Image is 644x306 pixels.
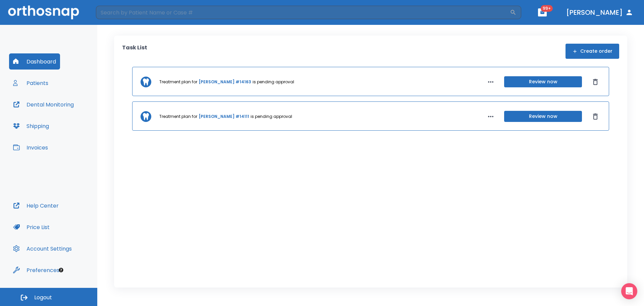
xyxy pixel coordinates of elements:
button: Price List [9,219,54,235]
span: 99+ [541,5,553,12]
div: Tooltip anchor [58,267,64,273]
button: Shipping [9,118,53,134]
button: Preferences [9,262,63,278]
button: Review now [504,111,582,122]
button: Dismiss [590,111,601,122]
button: Create order [566,44,619,59]
button: Dental Monitoring [9,96,78,113]
div: Open Intercom Messenger [621,283,637,299]
p: is pending approval [253,79,294,85]
button: Review now [504,76,582,87]
p: is pending approval [251,114,292,120]
a: [PERSON_NAME] #14111 [199,114,249,120]
p: Treatment plan for [159,79,197,85]
button: Patients [9,75,52,91]
p: Treatment plan for [159,114,197,120]
button: [PERSON_NAME] [563,6,636,18]
a: [PERSON_NAME] #14163 [199,79,251,85]
button: Invoices [9,139,52,156]
span: Logout [34,294,52,301]
img: Orthosnap [8,5,79,19]
button: Account Settings [9,241,76,257]
button: Dashboard [9,53,60,70]
button: Help Center [9,198,63,214]
p: Task List [122,44,147,59]
button: Dismiss [590,77,601,87]
input: Search by Patient Name or Case # [96,6,510,19]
